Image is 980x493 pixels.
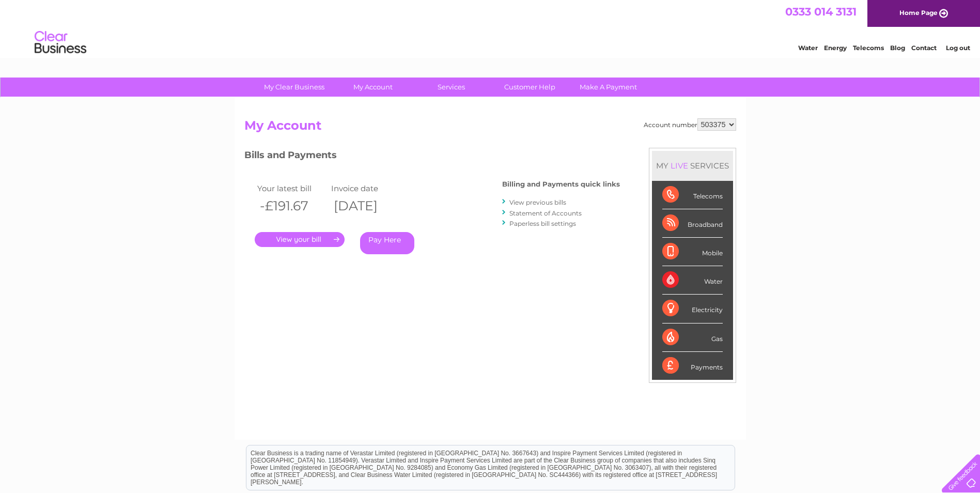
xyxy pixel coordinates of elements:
[244,148,620,166] h3: Bills and Payments
[255,232,345,247] a: .
[662,266,723,295] div: Water
[644,118,736,131] div: Account number
[662,181,723,209] div: Telecoms
[668,161,690,171] div: LIVE
[662,352,723,380] div: Payments
[252,78,337,97] a: My Clear Business
[409,78,494,97] a: Services
[502,180,620,188] h4: Billing and Payments quick links
[244,118,736,138] h2: My Account
[662,238,723,266] div: Mobile
[824,44,847,52] a: Energy
[330,78,415,97] a: My Account
[662,209,723,238] div: Broadband
[798,44,818,52] a: Water
[662,295,723,323] div: Electricity
[255,195,329,217] th: -£191.67
[329,181,403,195] td: Invoice date
[246,6,735,50] div: Clear Business is a trading name of Verastar Limited (registered in [GEOGRAPHIC_DATA] No. 3667643...
[946,44,970,52] a: Log out
[652,151,733,180] div: MY SERVICES
[911,44,937,52] a: Contact
[360,232,414,254] a: Pay Here
[509,209,582,217] a: Statement of Accounts
[509,220,576,227] a: Paperless bill settings
[487,78,572,97] a: Customer Help
[785,5,857,18] a: 0333 014 3131
[853,44,884,52] a: Telecoms
[566,78,651,97] a: Make A Payment
[890,44,905,52] a: Blog
[255,181,329,195] td: Your latest bill
[509,198,566,206] a: View previous bills
[329,195,403,217] th: [DATE]
[662,323,723,352] div: Gas
[34,27,87,58] img: logo.png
